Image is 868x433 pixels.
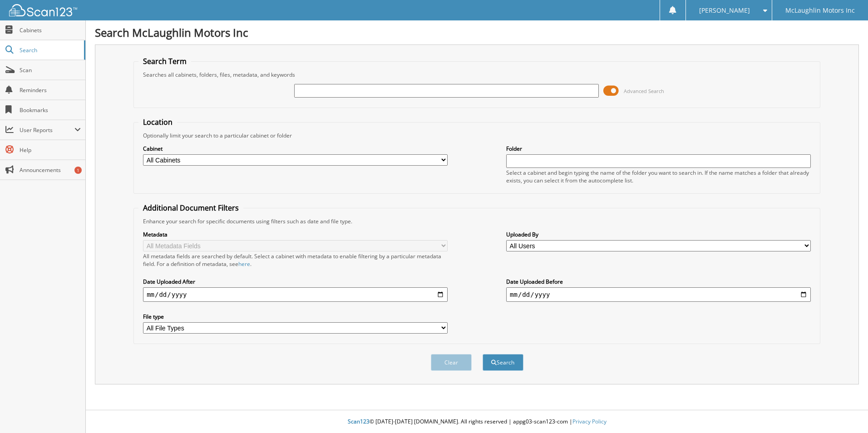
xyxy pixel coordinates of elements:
label: Date Uploaded After [143,278,448,285]
a: here [238,260,250,268]
label: Uploaded By [506,231,811,238]
legend: Search Term [138,56,191,66]
span: Advanced Search [624,88,664,94]
a: Privacy Policy [572,418,607,425]
label: File type [143,313,448,320]
span: Scan [20,66,81,74]
h1: Search McLaughlin Motors Inc [95,25,859,40]
label: Date Uploaded Before [506,278,811,285]
label: Metadata [143,231,448,238]
span: Reminders [20,86,81,94]
img: scan123-logo-white.svg [9,4,77,16]
div: Optionally limit your search to a particular cabinet or folder [138,132,815,139]
span: [PERSON_NAME] [699,8,750,13]
span: Bookmarks [20,106,81,114]
div: All metadata fields are searched by default. Select a cabinet with metadata to enable filtering b... [143,252,448,268]
div: © [DATE]-[DATE] [DOMAIN_NAME]. All rights reserved | appg03-scan123-com | [86,411,868,433]
input: start [143,287,448,302]
span: McLaughlin Motors Inc [785,8,855,13]
span: Announcements [20,166,81,174]
div: 1 [74,167,82,174]
span: Search [20,46,79,54]
span: Cabinets [20,26,81,34]
span: User Reports [20,126,74,134]
input: end [506,287,811,302]
span: Help [20,146,81,154]
label: Cabinet [143,145,448,153]
legend: Additional Document Filters [138,203,243,213]
div: Select a cabinet and begin typing the name of the folder you want to search in. If the name match... [506,169,811,184]
span: Scan123 [348,418,370,425]
div: Enhance your search for specific documents using filters such as date and file type. [138,217,815,225]
button: Search [483,354,523,371]
div: Searches all cabinets, folders, files, metadata, and keywords [138,71,815,79]
label: Folder [506,145,811,153]
button: Clear [431,354,472,371]
legend: Location [138,117,177,127]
